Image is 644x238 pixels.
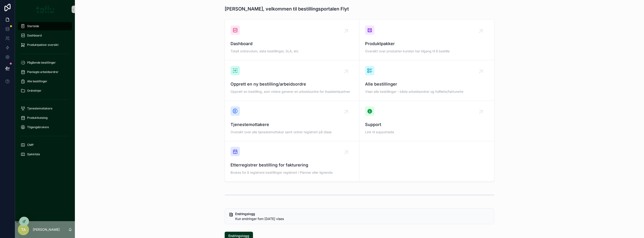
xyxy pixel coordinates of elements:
[365,49,488,54] span: Oversikt over produkter kunden har tilgang til å bestille
[27,143,34,147] span: CMP
[359,20,494,60] a: ProduktpakkerOversikt over produkter kunden har tilgang til å bestille
[225,141,359,181] a: Etterregistrer bestilling for faktureringBrukes for å registrere bestillinger registrert i Planne...
[231,89,354,94] span: Opprett en bestilling, som videre generer en arbeidsordre for Assistentpartner
[27,79,47,83] span: Alle bestillinger
[27,70,59,74] span: Planlagte arbeidsordrer
[15,19,75,165] div: scrollable content
[27,89,41,93] span: Ordrelinjer
[18,77,72,86] a: Alle bestillinger
[235,212,490,216] h5: Endringslogg
[21,227,26,232] span: TA
[18,31,72,40] a: Dashboard
[18,104,72,113] a: Tjenestemottakere
[231,170,354,175] span: Brukes for å registrere bestillinger registrert i Planner eller lignende
[18,41,72,49] a: Produktpakker oversikt
[365,130,488,134] span: Link til supportside
[365,81,488,87] span: Alle bestillinger
[27,43,59,47] span: Produktpakker oversikt
[18,141,72,149] a: CMP
[231,81,354,87] span: Opprett en ny bestilling/arbeidsordre
[18,123,72,131] a: Tilgangsbrukere
[225,60,359,101] a: Opprett en ny bestilling/arbeidsordreOpprett en bestilling, som videre generer en arbeidsordre fo...
[225,6,349,12] h1: [PERSON_NAME], velkommen til bestillingsportalen Flyt
[365,40,488,47] span: Produktpakker
[365,121,488,128] span: Support
[231,49,354,54] span: Totalt ordrevolum, siste bestillinger, SLA, etc
[36,6,54,13] img: App logo
[231,121,354,128] span: Tjenestemottakere
[231,40,354,47] span: Dashboard
[27,107,52,110] span: Tjenestemottakere
[27,125,49,129] span: Tilgangsbrukere
[231,162,354,168] span: Etterregistrer bestilling for fakturering
[235,216,490,221] div: Kun endringer fom 25 oktober vises
[27,116,48,120] span: Produktkatalog
[27,24,39,28] span: Startside
[225,101,359,141] a: TjenestemottakereOversikt over alle tjenestemottaker samt ordrer registrert på disse
[18,68,72,76] a: Planlagte arbeidsordrer
[235,217,284,221] span: Kun endringer fom [DATE] vises
[365,89,488,94] span: Viser alle bestillinger - både arbeidsordrer og fullførte/fakturerte
[359,60,494,101] a: Alle bestillingerViser alle bestillinger - både arbeidsordrer og fullførte/fakturerte
[359,101,494,141] a: SupportLink til supportside
[27,61,56,65] span: Pågående bestillinger
[18,150,72,159] a: Sjekkliste
[231,130,354,134] span: Oversikt over alle tjenestemottaker samt ordrer registrert på disse
[18,22,72,30] a: Startside
[18,58,72,67] a: Pågående bestillinger
[18,87,72,95] a: Ordrelinjer
[33,227,60,232] p: [PERSON_NAME]
[225,20,359,60] a: DashboardTotalt ordrevolum, siste bestillinger, SLA, etc
[27,152,40,156] span: Sjekkliste
[18,114,72,122] a: Produktkatalog
[27,34,42,37] span: Dashboard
